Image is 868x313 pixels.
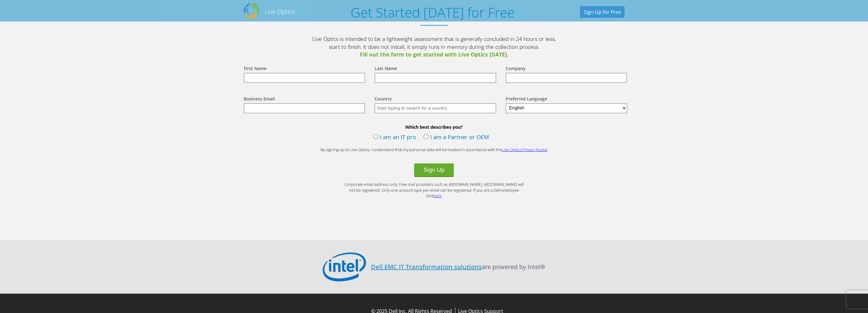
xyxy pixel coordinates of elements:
img: Dell Dpack [244,3,259,18]
a: Live Optics Privacy Notice [502,147,547,152]
label: Preferred Language [506,96,547,103]
p: Live Optics is intended to be a lightweight assessment that is generally concluded in 24 hours or... [311,35,557,59]
p: By signing up to Live Optics, I understand that my personal data will be treated in accordance wi... [311,147,557,153]
a: Dell EMC IT Transformation solutions [371,263,482,271]
h2: Live Optics [265,7,295,16]
label: I am an IT pro [373,133,416,142]
p: are powered by Intel® [371,262,545,271]
label: Last Name [375,65,397,73]
span: Fill out the form to get started with Live Optics [DATE]. [311,51,557,59]
b: Which best describes you? [238,124,631,130]
button: Sign Up [414,163,453,177]
label: Company [506,65,526,73]
a: here [433,193,442,198]
label: Business Email [244,96,275,103]
p: Corporate email address only. Free mail providers such as @[DOMAIN_NAME], @[DOMAIN_NAME] will not... [342,182,526,199]
a: Sign Up for Free [580,6,625,18]
img: Intel Logo [323,252,366,281]
label: First Name [244,65,267,73]
label: I am a Partner or OEM [423,133,489,142]
label: Country [375,96,392,103]
input: Start typing to search for a country [375,103,496,113]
